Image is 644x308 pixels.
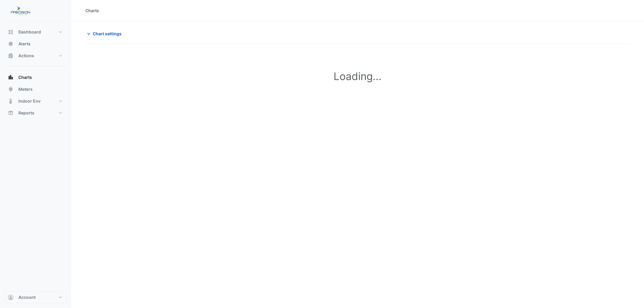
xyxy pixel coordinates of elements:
button: Account [5,291,66,303]
span: Account [18,294,36,300]
button: Reports [5,107,66,119]
button: Chart settings [85,28,125,39]
app-icon: Indoor Env [8,98,14,104]
app-icon: Meters [8,86,14,92]
button: Dashboard [5,26,66,38]
div: Charts [85,7,99,14]
span: Reports [18,110,34,116]
h1: Loading... [98,70,617,82]
button: Meters [5,83,66,95]
app-icon: Dashboard [8,29,14,35]
span: Alerts [18,41,31,47]
span: Charts [18,74,32,80]
img: Company Logo [7,5,34,17]
span: Dashboard [18,29,41,35]
app-icon: Reports [8,110,14,116]
span: Meters [18,86,33,92]
app-icon: Charts [8,74,14,80]
button: Charts [5,71,66,83]
span: Actions [18,53,34,59]
app-icon: Actions [8,53,14,59]
span: Indoor Env [18,98,41,104]
button: Alerts [5,38,66,50]
app-icon: Alerts [8,41,14,47]
button: Indoor Env [5,95,66,107]
button: Actions [5,50,66,62]
span: Chart settings [93,31,122,37]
